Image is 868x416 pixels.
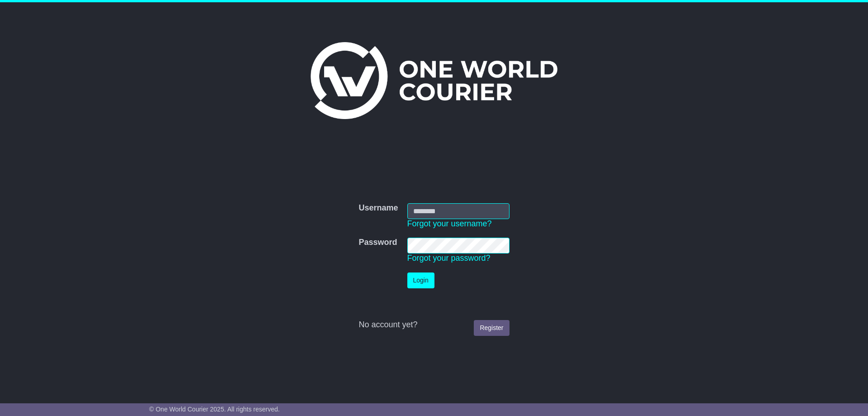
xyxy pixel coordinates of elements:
a: Forgot your password? [407,253,491,263]
button: Login [407,273,434,288]
label: Password [359,238,397,248]
a: Register [474,320,509,336]
img: One World [311,42,557,119]
a: Forgot your username? [407,219,492,228]
label: Username [359,203,398,213]
div: No account yet? [359,320,509,330]
span: © One World Courier 2025. All rights reserved. [149,406,280,413]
